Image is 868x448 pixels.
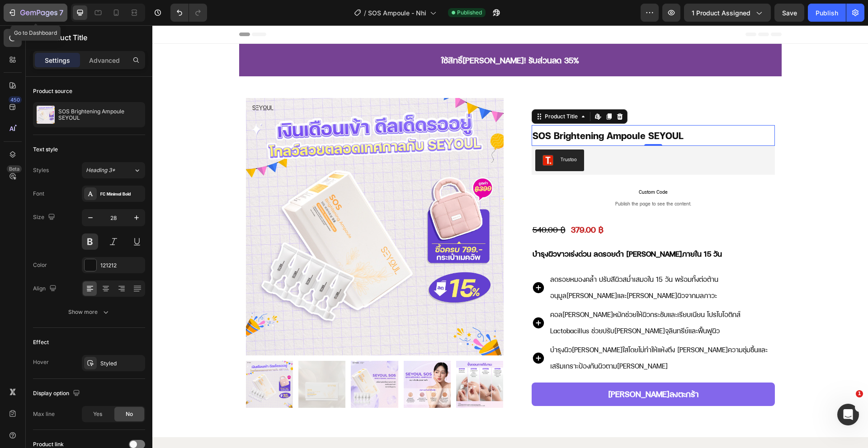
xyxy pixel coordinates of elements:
img: SOS Brightening Ampoule SEYOUL Seyoul Thailand [94,336,141,383]
div: Size [33,211,57,224]
iframe: Intercom live chat [837,404,859,425]
div: Beta [7,165,22,173]
div: Styled [100,359,143,368]
img: SOS Brightening Ampoule SEYOUL - Seyoul Thailand [304,336,351,383]
button: 1 product assigned [684,4,771,22]
div: Undo/Redo [170,4,207,22]
p: Advanced [89,56,120,65]
span: Save [782,9,797,17]
div: Publish [816,8,838,18]
span: / [364,8,366,18]
div: [PERSON_NAME]ลงตะกร้า [456,361,546,377]
p: บำรุงผิว[PERSON_NAME]ใสโดยไม่ทำให้แห้งตึง [PERSON_NAME]ความชุ่มชื้นและเสริมเกราะป้องกันผิวตาม[PER... [398,317,621,349]
img: SOS Brightening Ampoule SEYOUL Seyoul Thailand [94,73,351,330]
div: Font [33,190,44,198]
p: ลดรอยหมองคล้ำ ปรับสีผิวสม่ำเสมอใน 15 วัน พร้อมทั้งต่อต้านอนุมูล[PERSON_NAME]และ[PERSON_NAME]ผิวจา... [398,246,621,279]
div: 450 [9,96,22,103]
div: 379.00 ฿ [418,195,452,215]
div: Trustoo [408,130,425,139]
strong: ใช้สิทธิ์[PERSON_NAME]! รับส่วนลด 35% [289,30,427,40]
button: 7 [4,4,67,22]
div: 540.00 ฿ [379,195,414,215]
div: Hover [33,358,49,366]
div: Effect [33,338,49,346]
button: Show more [33,304,145,320]
button: Heading 3* [82,162,145,178]
div: Align [33,283,58,295]
img: SOS Brightening Ampoule SEYOUL - Seyoul Thailand [251,336,298,383]
p: คอล[PERSON_NAME]หมักช่วยให้ผิวกระชับและเรียบเนียน โปรไบโอติกส์ Lactobacillus ช่วยปรับ[PERSON_NAME... [398,281,621,314]
span: 1 product assigned [692,8,750,18]
div: 121212 [100,261,143,270]
iframe: Design area [152,25,868,448]
div: Max line [33,410,55,418]
span: No [126,410,133,418]
span: Heading 3* [86,166,115,174]
h2: บำรุงผิวขาวเร่งด่วน ลดรอยดำ [PERSON_NAME]ภายใน 15 วัน [379,219,623,238]
div: Display option [33,387,82,400]
p: SOS Brightening Ampoule SEYOUL [58,108,142,121]
div: Show more [68,308,110,317]
p: Settings [45,56,70,65]
img: SOS Brightening Ampoule SEYOUL - Seyoul Thailand [146,336,193,383]
div: Text style [33,145,58,154]
img: product feature img [37,106,55,124]
img: SEYOUL SET ชุดไวท์เทนนิ่งผิวครบสูตร - Seyoul Thailand [198,336,245,383]
div: Product source [33,87,72,95]
span: Publish the page to see the content. [379,174,623,183]
h1: SOS Brightening Ampoule SEYOUL [379,100,623,121]
span: Yes [93,410,102,418]
span: Custom Code [379,161,623,172]
button: Publish [808,4,846,22]
p: Product Title [44,32,142,43]
img: Trustoo.png [390,130,401,140]
div: Color [33,261,47,269]
div: Styles [33,166,49,174]
span: Published [457,9,482,17]
span: SOS Ampoule - Nhi [368,8,426,18]
div: FC Minimal Bold [100,190,143,198]
button: Save [774,4,804,22]
p: 7 [59,7,63,18]
button: Trustoo [383,124,432,146]
h2: โซลูชันดูแลผิวลำคอแบบครบวงจร [105,421,608,442]
button: เพิ่มลงตะกร้า [379,357,623,381]
span: 1 [856,390,863,397]
div: Product Title [391,87,427,95]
